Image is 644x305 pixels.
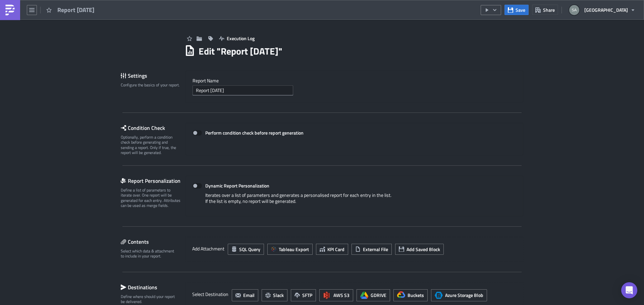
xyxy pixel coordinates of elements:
button: Email [232,289,258,301]
div: Report Personalization [121,176,185,186]
div: Iterates over a list of parameters and generates a personalised report for each entry in the list... [193,192,516,209]
button: Tableau Export [267,244,313,255]
div: Configure the basics of your report. [121,82,181,87]
img: Avatar [569,4,580,16]
h1: Edit " Report [DATE] " [199,45,282,57]
span: [GEOGRAPHIC_DATA] [584,6,628,13]
div: Optionally, perform a condition check before generating and sending a report. Only if true, the r... [121,135,181,155]
label: Add Attachment [192,244,224,254]
button: AWS S3 [319,289,353,301]
button: Save [504,5,529,15]
span: Share [543,6,555,13]
span: Buckets [408,292,424,299]
span: AWS S3 [333,292,350,299]
button: SFTP [291,289,316,301]
img: PushMetrics [5,5,15,15]
button: [GEOGRAPHIC_DATA] [565,3,639,17]
div: Open Intercom Messenger [621,282,637,298]
span: KPI Card [327,246,344,253]
strong: Perform condition check before report generation [205,129,304,136]
button: Azure Storage BlobAzure Storage Blob [431,289,487,301]
button: Add Saved Block [395,244,444,255]
div: Define where should your report be delivered. [121,294,177,304]
div: Condition Check [121,123,185,133]
span: Azure Storage Blob [435,291,443,299]
button: Buckets [393,289,428,301]
button: External File [352,244,392,255]
label: Report Nam﻿e [193,78,516,84]
div: Define a list of parameters to iterate over. One report will be generated for each entry. Attribu... [121,187,181,208]
button: Execution Log [216,33,258,44]
label: Select Destination [192,289,228,299]
span: Azure Storage Blob [445,292,483,299]
span: Execution Log [227,35,255,42]
span: Slack [273,292,284,299]
div: Settings [121,71,185,81]
button: GDRIVE [357,289,390,301]
span: SFTP [302,292,312,299]
button: SQL Query [228,244,264,255]
span: Report [DATE] [57,6,95,14]
button: Share [532,5,558,15]
button: KPI Card [316,244,348,255]
span: Save [516,6,525,13]
button: Slack [262,289,287,301]
span: GDRIVE [371,292,386,299]
div: Select which data & attachment to include in your report. [121,248,177,259]
span: Tableau Export [279,246,309,253]
div: Destinations [121,282,177,292]
span: Add Saved Block [407,246,440,253]
span: SQL Query [239,246,260,253]
span: Email [243,292,255,299]
span: External File [363,246,388,253]
div: Contents [121,237,177,247]
strong: Dynamic Report Personalization [205,182,269,189]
